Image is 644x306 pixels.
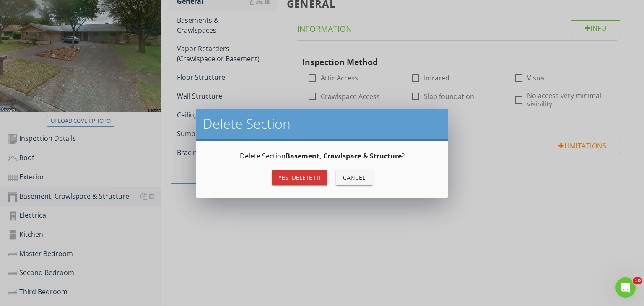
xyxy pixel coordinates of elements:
[633,277,642,284] span: 10
[272,170,327,185] button: Yes, Delete it!
[615,277,636,298] iframe: Intercom live chat
[206,151,438,161] p: Delete Section ?
[336,170,373,185] button: Cancel
[278,173,321,182] div: Yes, Delete it!
[343,173,366,182] div: Cancel
[286,151,402,161] strong: Basement, Crawlspace & Structure
[203,115,441,132] h2: Delete Section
